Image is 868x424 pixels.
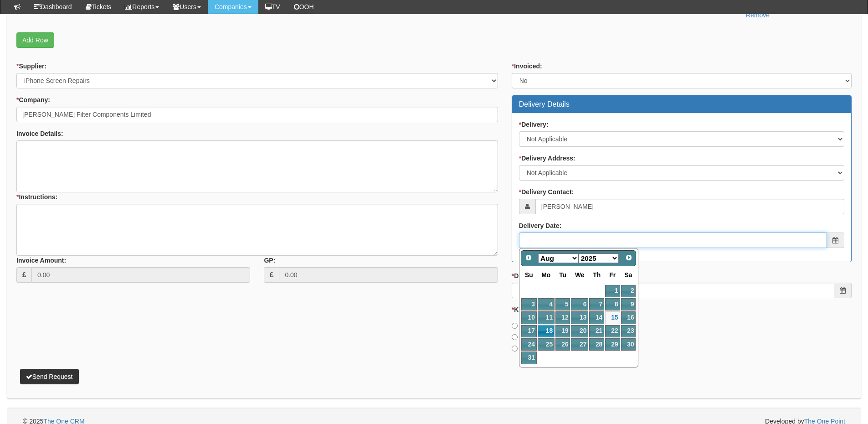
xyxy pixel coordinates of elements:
[589,298,604,310] a: 7
[589,311,604,324] a: 14
[519,154,575,163] label: Delivery Address:
[621,338,636,351] a: 30
[622,252,635,264] a: Next
[538,338,555,351] a: 25
[512,323,518,329] input: From Kit Fund
[264,256,275,265] label: GP:
[522,252,535,264] a: Prev
[512,344,541,353] label: Invoice
[605,285,620,297] a: 1
[609,271,616,279] span: Friday
[519,187,574,196] label: Delivery Contact:
[521,325,537,337] a: 17
[589,325,604,337] a: 21
[538,325,555,337] a: 18
[575,271,585,279] span: Wednesday
[621,285,636,297] a: 2
[605,325,620,337] a: 22
[746,11,770,19] a: Remove
[541,271,550,279] span: Monday
[16,95,50,104] label: Company:
[559,271,566,279] span: Tuesday
[512,346,518,352] input: Invoice
[571,311,588,324] a: 13
[555,298,570,310] a: 5
[521,298,537,310] a: 3
[555,311,570,324] a: 12
[16,192,57,202] label: Instructions:
[571,325,588,337] a: 20
[538,311,555,324] a: 11
[555,338,570,351] a: 26
[625,254,632,261] span: Next
[16,62,46,71] label: Supplier:
[571,298,588,310] a: 6
[16,129,63,138] label: Invoice Details:
[605,298,620,310] a: 8
[521,338,537,351] a: 24
[621,311,636,324] a: 16
[20,369,79,384] button: Send Request
[521,311,537,324] a: 10
[605,311,620,324] a: 15
[525,271,533,279] span: Sunday
[621,298,636,310] a: 9
[621,325,636,337] a: 23
[16,32,54,48] a: Add Row
[625,271,632,279] span: Saturday
[519,120,549,129] label: Delivery:
[512,321,561,330] label: From Kit Fund
[555,325,570,337] a: 19
[512,332,565,341] label: Check Kit Fund
[525,254,532,261] span: Prev
[512,271,570,280] label: Date Required By:
[512,305,542,314] label: Kit Fund:
[521,352,537,364] a: 31
[512,334,518,340] input: Check Kit Fund
[605,338,620,351] a: 29
[589,338,604,351] a: 28
[16,256,66,265] label: Invoice Amount:
[593,271,601,279] span: Thursday
[512,62,542,71] label: Invoiced:
[571,338,588,351] a: 27
[519,221,561,230] label: Delivery Date:
[519,100,844,109] h3: Delivery Details
[538,298,555,310] a: 4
